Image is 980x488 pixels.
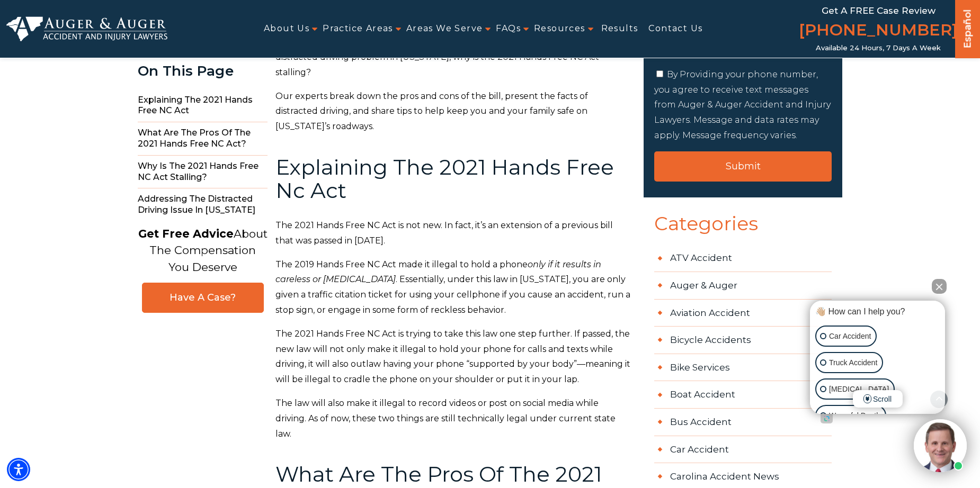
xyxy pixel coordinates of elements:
a: [PHONE_NUMBER] [799,19,958,44]
a: Aviation Accident [654,300,832,327]
a: Bus Accident [654,409,832,436]
span: . Essentially, under this law in [US_STATE], you are only given a traffic citation ticket for usi... [275,274,630,315]
p: [MEDICAL_DATA] [829,383,889,396]
a: Bicycle Accidents [654,327,832,354]
p: Car Accident [829,330,871,343]
a: Car Accident [654,436,832,464]
span: Get a FREE Case Review [822,5,936,16]
div: On This Page [138,64,268,79]
span: What are the pros of the 2021 Hands Free NC Act? [138,122,268,156]
a: Areas We Serve [406,17,483,41]
img: Intaker widget Avatar [914,419,967,472]
input: Submit [654,151,832,182]
button: Close Intaker Chat Widget [932,279,947,294]
p: Wrongful Death [829,409,880,422]
a: Bike Services [654,354,832,382]
span: The 2021 Hands Free NC Act is trying to take this law one step further. If passed, the new law wi... [275,329,630,384]
span: However, legislators predict the bill will be pushed out to 2022—another stumbling block in [US_S... [275,6,618,77]
p: About The Compensation You Deserve [138,225,268,276]
a: Open intaker chat [821,414,833,423]
div: Accessibility Menu [7,458,30,481]
span: Available 24 Hours, 7 Days a Week [816,44,941,52]
a: Results [601,17,638,41]
div: 👋🏼 How can I help you? [813,306,942,318]
a: FAQs [496,17,521,41]
a: Auger & Auger [654,272,832,300]
span: Have A Case? [153,292,253,304]
span: The 2019 Hands Free NC Act made it illegal to hold a phone [275,259,528,269]
a: Resources [534,17,585,41]
a: About Us [264,17,309,41]
label: By Providing your phone number, you agree to receive text messages from Auger & Auger Accident an... [654,69,831,140]
a: Have A Case? [142,283,264,313]
span: Addressing the distracted driving issue in [US_STATE] [138,188,268,221]
span: Scroll [853,390,903,408]
a: Practice Areas [323,17,393,41]
img: Auger & Auger Accident and Injury Lawyers Logo [6,16,167,41]
span: Our experts break down the pros and cons of the bill, present the facts of distracted driving, an... [275,91,588,132]
a: ATV Accident [654,245,832,272]
span: The law will also make it illegal to record videos or post on social media while driving. As of n... [275,398,616,439]
span: Why is the 2021 Hands Free NC Act stalling? [138,156,268,189]
h4: Categories [644,213,842,245]
a: Boat Accident [654,381,832,409]
span: Explaining the 2021 Hands Free NC Act [138,89,268,123]
p: Truck Accident [829,356,877,369]
a: Contact Us [648,17,702,41]
span: Explaining The 2021 Hands Free Nc Act [275,154,614,203]
span: The 2021 Hands Free NC Act is not new. In fact, it’s an extension of a previous bill that was pas... [275,220,613,246]
strong: Get Free Advice [138,227,234,240]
